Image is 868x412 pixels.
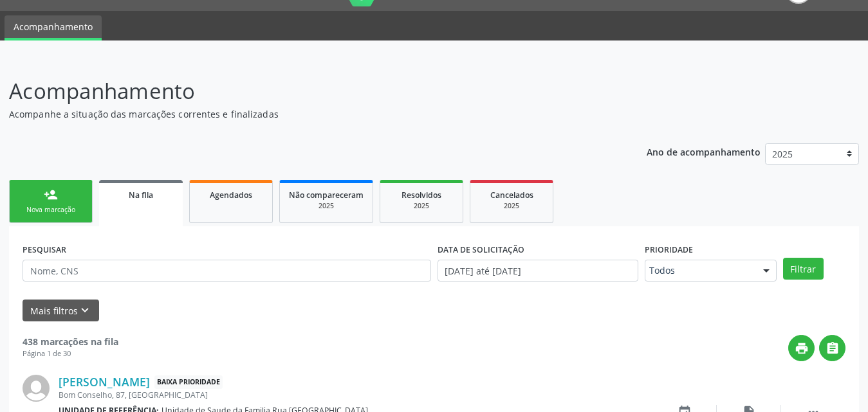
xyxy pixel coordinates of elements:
span: Baixa Prioridade [154,375,223,389]
button: Filtrar [783,258,824,280]
button:  [819,335,845,361]
span: Cancelados [490,190,533,201]
p: Acompanhamento [9,75,604,107]
strong: 438 marcações na fila [23,336,118,348]
div: person_add [44,188,58,202]
div: Página 1 de 30 [23,348,118,359]
p: Acompanhe a situação das marcações correntes e finalizadas [9,107,604,121]
input: Selecione um intervalo [438,260,638,282]
a: Acompanhamento [5,15,102,40]
input: Nome, CNS [23,260,431,282]
span: Não compareceram [289,190,364,201]
p: Ano de acompanhamento [647,143,761,159]
span: Na fila [129,190,153,201]
i: keyboard_arrow_down [78,303,92,318]
div: 2025 [289,201,364,211]
button: print [788,335,815,361]
div: 2025 [479,201,544,211]
label: Prioridade [645,240,693,260]
div: Nova marcação [19,205,83,215]
span: Todos [649,264,750,277]
label: DATA DE SOLICITAÇÃO [438,240,524,260]
div: 2025 [389,201,454,211]
div: Bom Conselho, 87, [GEOGRAPHIC_DATA] [59,390,652,400]
a: [PERSON_NAME] [59,375,150,389]
span: Resolvidos [402,190,441,201]
i: print [795,341,809,355]
span: Agendados [210,190,252,201]
i:  [826,341,840,355]
label: PESQUISAR [23,240,66,260]
button: Mais filtroskeyboard_arrow_down [23,300,99,322]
